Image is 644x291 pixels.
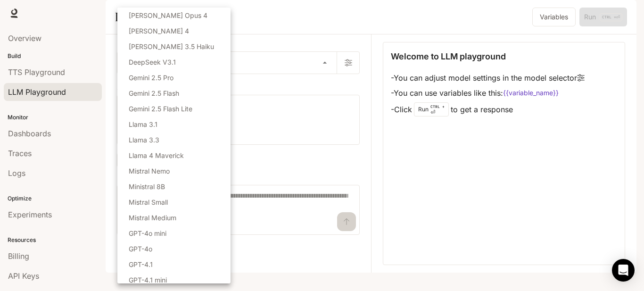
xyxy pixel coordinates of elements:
[129,228,166,238] p: GPT-4o mini
[129,182,165,191] p: Ministral 8B
[129,10,207,20] p: [PERSON_NAME] Opus 4
[129,42,214,51] p: [PERSON_NAME] 3.5 Haiku
[129,88,179,98] p: Gemini 2.5 Flash
[129,57,176,67] p: DeepSeek V3.1
[129,166,170,176] p: Mistral Nemo
[129,197,168,207] p: Mistral Small
[129,73,173,83] p: Gemini 2.5 Pro
[129,104,192,114] p: Gemini 2.5 Flash Lite
[129,213,176,223] p: Mistral Medium
[129,150,184,160] p: Llama 4 Maverick
[129,244,152,254] p: GPT-4o
[129,119,157,129] p: Llama 3.1
[129,259,153,269] p: GPT-4.1
[129,26,189,36] p: [PERSON_NAME] 4
[129,275,167,285] p: GPT-4.1 mini
[129,135,159,145] p: Llama 3.3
